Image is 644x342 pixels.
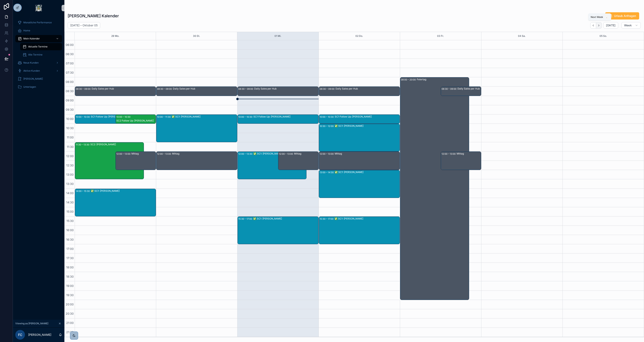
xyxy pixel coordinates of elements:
span: 11:30 [66,145,75,148]
div: 30 Di. [193,32,200,40]
span: Mein Kalender [23,37,40,40]
div: Feiertag [417,78,469,81]
span: Urlaub Anfragen [614,14,636,18]
div: Mittag [172,152,237,155]
div: 12:00 – 13:00Mittag [319,152,400,170]
a: Unterlagen [15,83,62,91]
span: 13:30 [65,182,75,185]
span: Viewing as [PERSON_NAME] [15,322,48,325]
div: 13:00 – 14:30 [320,170,335,174]
span: 19:00 [65,284,75,287]
div: 10:30 – 12:00✅ SC1: [PERSON_NAME] [319,124,400,151]
div: 08:30 – 09:00Daily Sales per Hub [319,87,400,96]
span: Home [23,29,30,32]
div: 08:30 – 09:00Daily Sales per Hub [238,87,318,96]
div: 14:00 – 15:30 [76,189,91,193]
div: Mittag [131,152,156,155]
span: 14:00 [65,191,75,195]
div: 12:00 – 13:00Mittag [441,152,481,170]
img: App logo [35,5,42,11]
span: 13:00 [65,173,75,176]
div: scrollable content [13,16,64,96]
a: Alle Termine [20,51,62,58]
span: 18:00 [65,266,75,269]
div: 15:30 – 17:00 [320,217,334,221]
div: Daily Sales per Hub [254,87,318,90]
div: SC1 Follow Up: [PERSON_NAME] [335,115,399,118]
div: 12:00 – 13:00 [279,152,294,156]
span: . [605,15,608,19]
span: 17:30 [65,256,75,260]
div: 12:00 – 13:30✅ SC1: [PERSON_NAME] [238,152,306,179]
button: 03 Fr. [437,32,444,40]
span: 18:30 [65,275,75,278]
span: 08:00 [65,80,75,83]
span: 16:00 [65,228,75,232]
span: [DATE] [606,24,615,27]
a: Mein Kalender [15,35,62,42]
span: FC [18,332,22,337]
div: Mittag [457,152,481,155]
div: 12:00 – 13:00 [442,152,457,156]
span: Next Week [591,15,603,19]
div: 12:00 – 13:00 [320,152,335,156]
div: ✅ SC1: [PERSON_NAME] [91,189,156,193]
div: ✅ SC1: [PERSON_NAME] [334,217,399,220]
div: 10:00 – 10:30SC1 Follow Up: [PERSON_NAME] [238,115,318,124]
button: 29 Mo. [111,32,119,40]
span: 15:00 [65,210,75,213]
div: 15:30 – 17:00✅ SC1: [PERSON_NAME] [238,217,318,244]
button: 01 Mi. [275,32,281,40]
button: 05 So. [600,32,607,40]
span: Week [624,24,632,27]
span: Unterlagen [23,85,36,89]
div: 12:00 – 13:00 [116,152,131,156]
div: Daily Sales per Hub [173,87,237,90]
div: 08:30 – 09:00Daily Sales per Hub [441,87,481,96]
div: 12:00 – 13:00 [157,152,172,156]
button: Back [590,22,596,29]
span: Alle Termine [28,53,42,56]
div: 10:30 – 12:00 [320,124,335,128]
div: ✅ SC1: [PERSON_NAME] [335,124,399,128]
div: 10:00 – 10:30SC1 Follow Up: [PERSON_NAME] [75,115,144,124]
button: [DATE] [603,22,618,29]
span: 19:30 [65,293,75,297]
a: Home [15,27,62,34]
div: 10:00 – 10:30SC2 Follow Up: [PERSON_NAME] [116,115,156,124]
div: Daily Sales per Hub [335,87,399,90]
div: Mittag [335,152,399,155]
span: 14:30 [65,201,75,204]
div: Daily Sales per Hub [92,87,156,90]
div: 12:00 – 13:30 [238,152,253,156]
div: 10:00 – 10:30 [116,115,131,119]
span: 09:30 [65,108,75,111]
div: 15:30 – 17:00 [238,217,253,221]
button: Urlaub Anfragen [605,12,639,20]
span: 11:00 [66,136,75,139]
span: 06:30 [65,52,75,56]
span: 07:30 [65,71,75,74]
div: 08:00 – 20:00Feiertag [400,77,469,300]
div: 10:00 – 10:30 [76,115,91,119]
button: Week [621,22,641,29]
a: Monatliche Performance [15,19,62,26]
span: 17:00 [65,247,75,250]
span: 07:00 [65,62,75,65]
span: 21:30 [65,330,75,334]
span: Neue Kunden [23,61,39,64]
button: 04 Sa. [518,32,526,40]
span: Aktive Kunden [23,69,40,72]
div: 08:00 – 20:00 [401,78,417,82]
span: 12:30 [65,164,75,167]
div: 10:00 – 11:30✅ SC1: [PERSON_NAME] [156,115,237,142]
div: ✅ SC1: [PERSON_NAME] [253,217,318,220]
div: 10:00 – 11:30 [157,115,172,119]
span: Aktuelle Termine [28,45,47,48]
div: SC2 Follow Up: [PERSON_NAME] [116,119,156,122]
span: 21:00 [65,321,75,324]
